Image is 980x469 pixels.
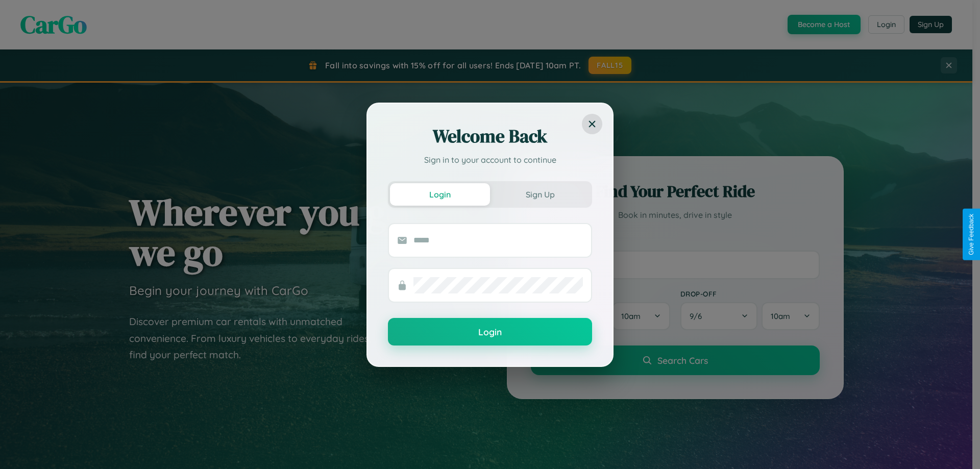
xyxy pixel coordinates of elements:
[388,154,592,166] p: Sign in to your account to continue
[490,183,590,206] button: Sign Up
[388,124,592,149] h2: Welcome Back
[388,318,592,345] button: Login
[390,183,490,206] button: Login
[968,214,975,255] div: Give Feedback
